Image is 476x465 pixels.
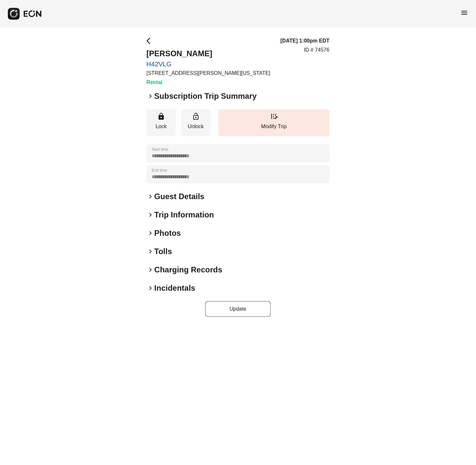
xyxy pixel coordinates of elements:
[154,91,257,101] h2: Subscription Trip Summary
[460,9,468,17] span: menu
[146,266,154,274] span: keyboard_arrow_right
[280,37,330,45] h3: [DATE] 1:00pm EDT
[146,92,154,100] span: keyboard_arrow_right
[146,193,154,200] span: keyboard_arrow_right
[205,301,271,317] button: Update
[154,210,214,220] h2: Trip Information
[146,109,176,136] button: Lock
[146,48,270,59] h2: [PERSON_NAME]
[146,37,154,45] span: arrow_back_ios
[154,228,181,238] h2: Photos
[146,78,270,86] h3: Rental
[146,60,270,68] a: H42VLG
[146,211,154,219] span: keyboard_arrow_right
[150,123,173,130] p: Lock
[157,112,165,120] span: lock
[146,229,154,237] span: keyboard_arrow_right
[154,283,195,293] h2: Incidentals
[222,123,326,130] p: Modify Trip
[154,191,204,202] h2: Guest Details
[218,109,330,136] button: Modify Trip
[184,123,207,130] p: Unlock
[154,265,222,275] h2: Charging Records
[154,246,172,257] h2: Tolls
[192,112,200,120] span: lock_open
[270,112,278,120] span: edit_road
[146,69,270,77] p: [STREET_ADDRESS][PERSON_NAME][US_STATE]
[146,284,154,292] span: keyboard_arrow_right
[181,109,211,136] button: Unlock
[304,46,330,54] p: ID # 74576
[146,248,154,255] span: keyboard_arrow_right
